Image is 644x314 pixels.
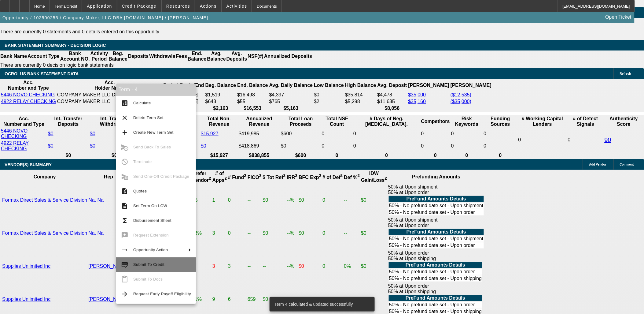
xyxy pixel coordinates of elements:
sup: 2 [225,176,227,181]
span: Credit Package [122,4,156,9]
td: 50% - No prefund date set - Upon order [389,242,484,249]
b: FICO [248,175,262,180]
b: PreFund Amounts Details [407,229,466,234]
div: 50% at Upon shipment 50% at Upon order [388,217,484,249]
td: 50% - No prefund date set - Upon order [389,209,484,215]
th: Period Begin/End [163,80,204,91]
mat-icon: functions [121,217,128,224]
b: PreFund Amounts Details [406,295,465,301]
th: Competitors [421,116,450,127]
th: Total Loan Proceeds [281,116,321,127]
th: # Working Capital Lenders [518,116,567,127]
th: Authenticity Score [604,116,643,127]
td: $0 [314,92,344,98]
b: PreFund Amounts Details [407,196,466,201]
th: Annualized Revenue [238,116,280,127]
b: BFC Exp [299,175,321,180]
span: Disbursement Sheet [133,218,171,223]
a: $0 [90,131,95,136]
b: # of Def [322,175,343,180]
td: 0 [322,128,353,140]
th: $15,927 [201,152,238,159]
mat-icon: arrow_forward [121,290,128,298]
span: 0 [518,137,521,142]
span: VENDOR(S) SUMMARY [5,162,52,167]
td: $0 [361,250,387,282]
span: Submit To Credit [133,262,164,267]
th: Risk Keywords [451,116,483,127]
th: Funding Sources [484,116,517,127]
sup: 2 [259,174,261,178]
td: 0 [568,128,604,152]
th: High Balance [345,80,376,91]
td: $0 [263,217,286,249]
a: $0 [201,143,206,148]
a: Formax Direct Sales & Service Division [2,197,87,203]
span: Add Vendor [589,163,606,166]
td: $16,498 [237,92,268,98]
a: Open Ticket [603,12,634,22]
a: Na, Na [88,197,104,203]
button: Credit Package [117,0,161,12]
td: $600 [281,128,321,140]
span: Calculate [133,101,151,105]
th: 0 [421,152,450,159]
td: $2 [314,99,344,105]
span: OCROLUS BANK STATEMENT DATA [5,71,79,76]
th: $8,056 [377,105,407,111]
b: IDW Gain/Loss [361,171,387,183]
th: Avg. Balance [207,50,226,62]
td: -- [344,217,360,249]
th: End. Balance [237,80,268,91]
td: $765 [269,99,313,105]
td: COMPANY MAKER LLC [57,99,162,105]
th: Account Type [27,50,60,62]
b: % refer by Vendor [185,171,211,183]
th: Low Balance [314,80,344,91]
span: Resources [166,4,190,9]
sup: 2 [209,176,211,181]
mat-icon: request_quote [121,188,128,195]
th: $838,855 [238,152,280,159]
td: 0 [353,140,420,152]
td: $0 [361,184,387,216]
td: 33.33% [185,217,212,249]
a: $35,000 [408,92,426,97]
a: ($35,000) [451,99,472,104]
a: Supplies Unlimited Inc [2,264,50,269]
a: [PERSON_NAME] [88,264,129,269]
span: Refresh [620,72,631,75]
a: $35,160 [408,99,426,104]
th: End. Balance [187,50,207,62]
th: Total Non-Revenue [201,116,238,127]
a: $15,927 [201,131,219,136]
th: $0 [90,152,139,159]
a: Na, Na [88,230,104,236]
th: $600 [281,152,321,159]
th: Bank Account NO. [60,50,90,62]
span: Create New Term Set [133,130,174,135]
td: --% [286,217,298,249]
th: Acc. Holder Name [57,80,162,91]
td: $11,635 [377,99,407,105]
th: # of Detect Signals [568,116,604,127]
a: Formax Direct Sales & Service Division [2,230,87,236]
td: 0 [228,217,247,249]
th: Int. Transfer Withdrawals [90,116,139,127]
td: $4,397 [269,92,313,98]
span: Application [87,4,112,9]
span: Actions [200,4,217,9]
td: 50% - No prefund date set - Upon shipping [389,275,482,282]
span: Request Early Payoff Eligibility [133,292,191,296]
td: 50% - No prefund date set - Upon order [389,269,482,275]
th: NSF(#) [247,50,264,62]
div: $418,869 [239,143,280,149]
sup: 2 [295,174,297,178]
th: 0 [322,152,353,159]
th: Avg. Deposit [377,80,407,91]
sup: 2 [385,176,387,181]
a: $0 [48,143,53,148]
td: 0 [322,217,343,249]
th: Beg. Balance [205,80,236,91]
td: $0 [298,184,322,216]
